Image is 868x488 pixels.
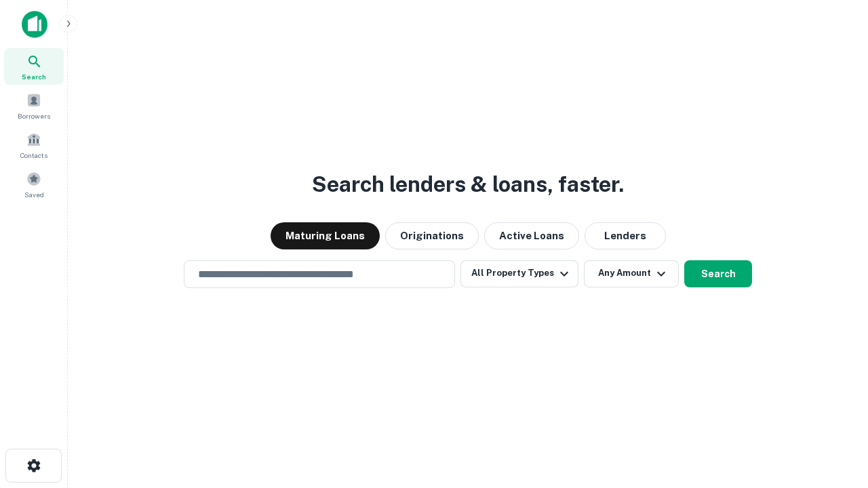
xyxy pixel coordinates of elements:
[385,222,479,249] button: Originations
[684,260,752,287] button: Search
[18,110,50,121] span: Borrowers
[585,222,666,249] button: Lenders
[460,260,578,287] button: All Property Types
[271,222,380,249] button: Maturing Loans
[584,260,679,287] button: Any Amount
[4,166,64,203] a: Saved
[800,380,868,445] iframe: Chat Widget
[484,222,579,249] button: Active Loans
[22,71,46,82] span: Search
[312,168,624,201] h3: Search lenders & loans, faster.
[20,150,47,161] span: Contacts
[4,127,64,163] a: Contacts
[22,11,47,38] img: capitalize-icon.png
[4,48,64,85] a: Search
[24,189,44,200] span: Saved
[4,87,64,124] a: Borrowers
